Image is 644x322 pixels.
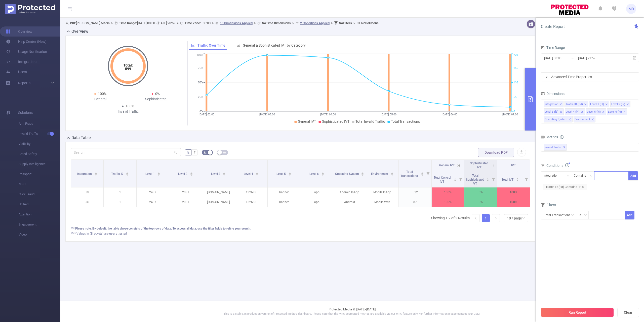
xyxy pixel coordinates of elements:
div: Traffic ID (tid) [566,101,583,108]
div: Sort [321,172,324,175]
li: Level 4 (l4) [565,108,585,115]
span: Sophisticated IVT [322,119,349,123]
a: Overview [6,26,32,37]
p: banner [268,187,300,197]
i: icon: caret-down [321,174,324,175]
div: Sort [361,172,364,175]
i: icon: info-circle [565,163,569,167]
div: Sort [190,172,193,175]
i: Filter menu [523,171,530,187]
span: General & Sophisticated IVT by Category [243,43,306,47]
div: Level 2 (l2) [611,101,625,108]
b: No Time Dimensions [262,21,291,25]
div: Sort [256,172,259,175]
span: General IVT [298,119,316,123]
p: 100% [497,197,530,207]
p: 1 [104,197,136,207]
p: Android InApp [333,187,366,197]
tspan: [DATE] 04:00 [320,113,336,116]
i: icon: caret-up [361,172,364,173]
i: icon: caret-down [289,174,291,175]
input: Search... [71,148,181,156]
i: icon: caret-down [421,174,424,175]
footer: Protected Media © [DATE]-[DATE] [60,301,644,322]
span: Level 6 [309,172,319,176]
i: icon: table [223,151,226,154]
div: Sort [126,172,129,175]
button: Add [628,171,638,180]
a: Help Center (New) [6,37,47,47]
i: icon: right [545,75,548,78]
div: Sort [454,177,457,180]
span: Create Report [541,24,565,29]
i: icon: caret-up [157,172,160,173]
p: [DOMAIN_NAME] [202,197,234,207]
p: 2081 [169,187,202,197]
button: Add [625,211,634,219]
li: Integration [544,101,563,107]
i: icon: caret-down [487,179,489,181]
span: Total Invalid Traffic [355,119,385,123]
span: Metrics [541,135,558,139]
i: icon: caret-down [157,174,160,175]
span: Integration [77,172,93,176]
i: icon: caret-down [126,174,129,175]
i: icon: close [623,111,626,114]
span: Anti-Fraud [19,119,60,129]
i: Filter menu [457,171,464,187]
i: icon: info-circle [560,135,563,139]
li: Level 6 (l6) [607,108,627,115]
u: 10 Dimensions Applied [220,21,253,25]
span: > [175,21,180,25]
li: 1 [482,214,490,222]
span: Traffic ID (tid) Contains '1' [543,184,587,190]
span: Traffic Over Time [197,43,225,47]
b: PID: [70,21,76,25]
i: icon: caret-up [126,172,129,173]
span: Visibility [19,139,60,149]
span: MD [629,4,634,14]
span: Engagement [19,219,60,230]
p: 132683 [235,197,267,207]
i: icon: down [522,217,525,220]
li: Operating System [544,116,573,122]
div: ≥ [580,211,585,219]
span: Total Transactions [391,119,420,123]
div: Sort [223,172,226,175]
tspan: 0% [199,110,203,113]
i: icon: caret-up [391,172,393,173]
div: Level 1 (l1) [590,101,604,108]
span: Total Transactions [400,170,419,178]
p: 2081 [169,197,202,207]
p: 0% [464,187,497,197]
span: 0% [155,92,160,96]
p: Mobile Web [366,197,398,207]
div: Sophisticated [128,96,183,102]
span: Reports [18,81,30,85]
span: Brand Safety [19,149,60,159]
div: Integration [545,101,558,108]
span: Video [19,230,60,240]
i: icon: caret-up [256,172,258,173]
span: 100% [126,104,134,108]
span: Level 3 [211,172,221,176]
p: 512 [399,187,431,197]
b: Time Range: [119,21,137,25]
input: End date [578,55,618,61]
span: Traffic ID [111,172,124,176]
a: Usage Notification [6,47,47,57]
p: app [300,197,333,207]
tspan: 100% [196,54,203,57]
li: Level 5 (l5) [586,108,606,115]
div: Integration [544,172,562,180]
tspan: 55 [513,95,516,99]
span: > [352,21,357,25]
i: icon: close [581,111,583,114]
p: This is a stable, in production version of Protected Media's dashboard. Please note that the MRC ... [73,312,631,316]
span: Passport [19,169,60,179]
i: icon: close [582,186,584,188]
p: banner [268,197,300,207]
p: 0% [464,197,497,207]
span: Filters [541,203,556,207]
i: Filter menu [490,171,497,187]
